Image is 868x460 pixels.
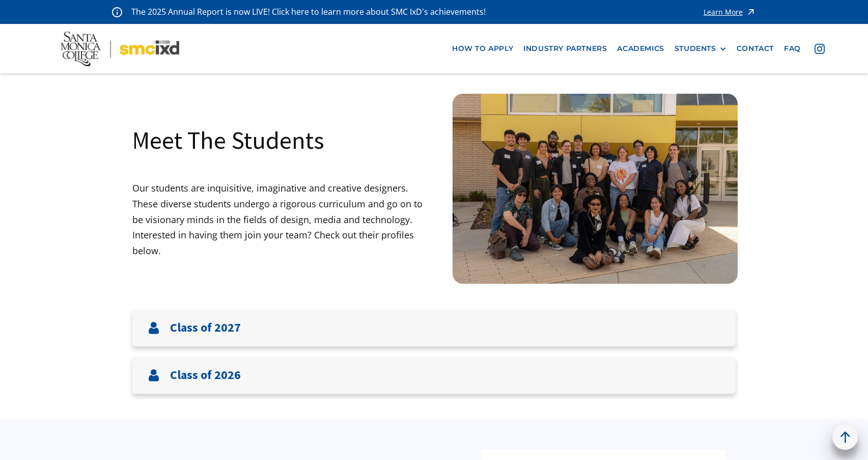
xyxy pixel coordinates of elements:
img: User icon [148,322,160,334]
h3: Class of 2027 [170,320,241,335]
img: icon - instagram [815,44,825,54]
a: back to top [832,424,858,450]
div: STUDENTS [675,44,716,53]
a: Learn More [704,5,756,19]
p: The 2025 Annual Report is now LIVE! Click here to learn more about SMC IxD's achievements! [131,5,487,19]
img: Santa Monica College IxD Students engaging with industry [453,94,738,284]
h1: Meet The Students [132,124,324,156]
img: User icon [148,369,160,382]
a: Academics [612,39,669,58]
img: Santa Monica College - SMC IxD logo [61,32,179,66]
a: contact [732,39,779,58]
a: industry partners [518,39,612,58]
h3: Class of 2026 [170,368,241,383]
a: faq [779,39,806,58]
a: how to apply [447,39,518,58]
p: Our students are inquisitive, imaginative and creative designers. These diverse students undergo ... [132,180,434,258]
div: STUDENTS [675,44,726,53]
div: Learn More [704,9,743,16]
img: icon - information - alert [112,7,122,17]
img: icon - arrow - alert [746,5,756,19]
